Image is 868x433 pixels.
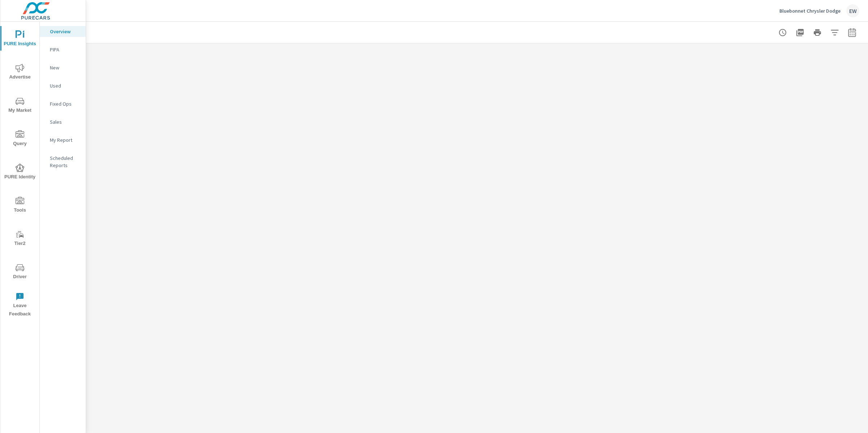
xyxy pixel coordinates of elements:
div: Used [40,80,86,91]
div: PIPA [40,44,86,55]
button: Select Date Range [845,25,859,40]
div: Fixed Ops [40,98,86,109]
p: Overview [50,28,80,35]
p: Scheduled Reports [50,154,80,169]
p: My Report [50,136,80,144]
span: Query [3,130,37,148]
div: EW [846,4,859,17]
div: My Report [40,135,86,145]
div: nav menu [0,22,39,321]
span: Advertise [3,64,37,81]
span: Leave Feedback [3,292,37,318]
div: Sales [40,116,86,127]
p: PIPA [50,46,80,53]
span: Driver [3,263,37,281]
span: My Market [3,97,37,115]
button: "Export Report to PDF" [793,25,807,40]
div: Scheduled Reports [40,153,86,171]
span: Tier2 [3,230,37,248]
span: PURE Insights [3,30,37,48]
button: Print Report [810,25,825,40]
p: Bluebonnet Chrysler Dodge [779,8,841,14]
p: Sales [50,118,80,126]
span: PURE Identity [3,164,37,181]
p: New [50,64,80,71]
button: Apply Filters [827,25,842,40]
span: Tools [3,197,37,215]
div: New [40,62,86,73]
p: Fixed Ops [50,100,80,107]
p: Used [50,82,80,89]
div: Overview [40,26,86,37]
